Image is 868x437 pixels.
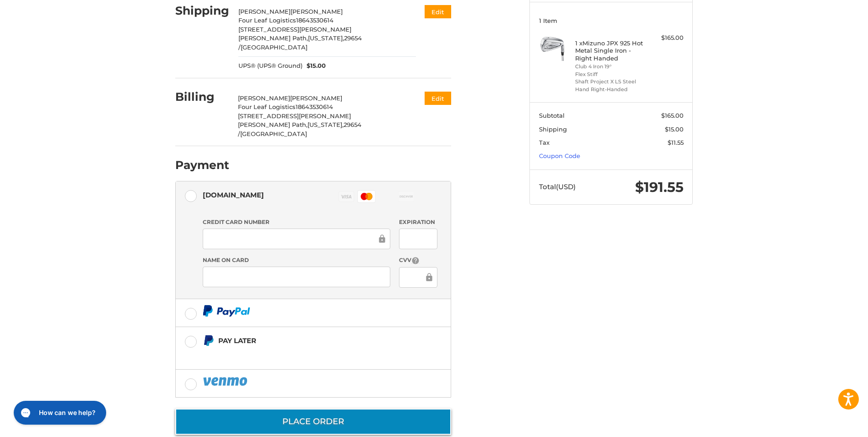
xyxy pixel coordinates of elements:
div: [DOMAIN_NAME] [203,187,264,202]
span: $191.55 [635,179,684,196]
iframe: Gorgias live chat messenger [9,398,109,428]
h2: Shipping [175,4,229,18]
a: Coupon Code [539,152,580,159]
label: CVV [399,256,437,265]
img: PayPal icon [203,305,250,317]
li: Flex Stiff [575,71,645,78]
span: [STREET_ADDRESS][PERSON_NAME] [238,112,351,120]
span: Shipping [539,126,567,133]
button: Place Order [175,409,451,435]
span: $15.00 [302,61,326,71]
span: 18643530614 [296,16,334,24]
li: Shaft Project X LS Steel [575,78,645,86]
label: Credit Card Number [203,218,390,226]
span: $11.55 [668,139,684,146]
span: [PERSON_NAME] [291,8,343,15]
label: Expiration [399,218,437,226]
img: PayPal icon [203,376,249,387]
h4: 1 x Mizuno JPX 925 Hot Metal Single Iron - Right Handed [575,39,645,62]
span: 18643530614 [296,103,333,110]
span: [STREET_ADDRESS][PERSON_NAME] [238,26,351,33]
h3: 1 Item [539,17,684,24]
span: [GEOGRAPHIC_DATA] [241,44,307,51]
span: $165.00 [661,112,684,119]
span: [PERSON_NAME] [290,94,342,102]
button: Edit [425,92,451,105]
span: 29654 / [238,34,362,51]
label: Name on Card [203,256,390,264]
span: [US_STATE], [307,121,344,128]
span: Total (USD) [539,182,576,191]
li: Club 4 Iron 19° [575,63,645,71]
span: [PERSON_NAME] Path, [238,121,307,128]
span: Tax [539,139,550,146]
div: $165.00 [647,33,684,43]
iframe: PayPal Message 1 [203,350,394,358]
span: [PERSON_NAME] [238,8,291,15]
span: [PERSON_NAME] [238,94,290,102]
h2: Payment [175,158,229,172]
span: 29654 / [238,121,361,137]
button: Edit [425,5,451,18]
span: $15.00 [665,126,684,133]
span: Four Leaf Logistics [238,16,296,24]
span: [PERSON_NAME] Path, [238,34,308,42]
li: Hand Right-Handed [575,86,645,93]
span: [GEOGRAPHIC_DATA] [240,130,307,137]
img: Pay Later icon [203,335,214,346]
span: Subtotal [539,112,565,119]
h2: Billing [175,90,229,104]
span: UPS® (UPS® Ground) [238,61,302,71]
span: Four Leaf Logistics [238,103,296,110]
div: Pay Later [218,333,394,348]
span: [US_STATE], [308,34,344,42]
